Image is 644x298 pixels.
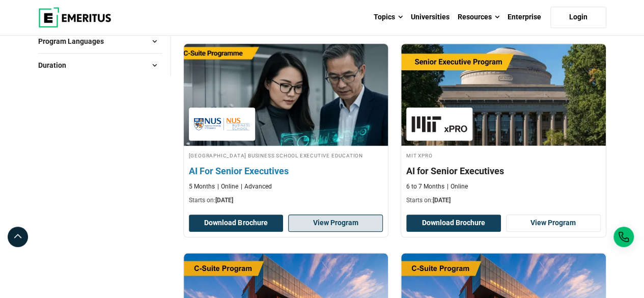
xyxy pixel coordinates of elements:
[406,214,501,232] button: Download Brochure
[38,60,74,71] span: Duration
[173,39,398,151] img: AI For Senior Executives | Online AI and Machine Learning Course
[38,34,162,49] button: Program Languages
[406,165,601,177] h4: AI for Senior Executives
[447,182,468,191] p: Online
[401,44,606,146] img: AI for Senior Executives | Online AI and Machine Learning Course
[189,151,383,159] h4: [GEOGRAPHIC_DATA] Business School Executive Education
[189,182,215,191] p: 5 Months
[215,197,233,204] span: [DATE]
[189,165,383,177] h4: AI For Senior Executives
[406,196,601,205] p: Starts on:
[406,151,601,159] h4: MIT xPRO
[506,214,601,232] a: View Program
[217,182,238,191] p: Online
[288,214,383,232] a: View Program
[38,36,112,47] span: Program Languages
[189,214,284,232] button: Download Brochure
[433,197,451,204] span: [DATE]
[38,58,162,73] button: Duration
[401,44,606,210] a: AI and Machine Learning Course by MIT xPRO - October 16, 2025 MIT xPRO MIT xPRO AI for Senior Exe...
[241,182,272,191] p: Advanced
[550,7,606,28] a: Login
[184,44,388,210] a: AI and Machine Learning Course by National University of Singapore Business School Executive Educ...
[189,196,383,205] p: Starts on:
[406,182,444,191] p: 6 to 7 Months
[194,113,250,136] img: National University of Singapore Business School Executive Education
[411,113,467,136] img: MIT xPRO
